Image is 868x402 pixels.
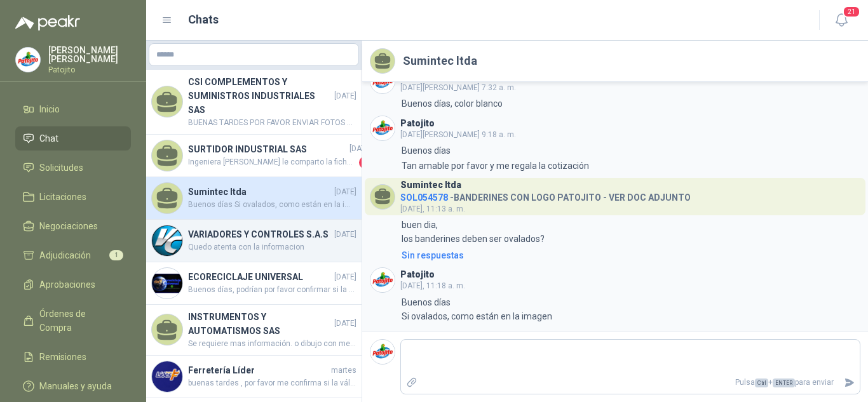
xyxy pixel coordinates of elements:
a: Solicitudes [15,156,131,180]
img: Company Logo [16,48,40,72]
span: Ctrl [755,379,768,387]
h3: Patojito [400,120,435,127]
span: martes [331,365,356,377]
a: Sumintec ltda[DATE]Buenos días Si ovalados, como están en la imagen [146,177,362,220]
label: Adjuntar archivos [401,372,423,394]
span: 1 [109,250,123,260]
span: Aprobaciones [39,278,95,291]
h2: Sumintec ltda [403,52,477,70]
img: Company Logo [370,69,395,93]
button: 21 [830,9,853,32]
span: 21 [843,6,860,18]
span: buenas tardes , por favor me confirma si la válvula que estás cotizando es en bronce ya que la re... [188,377,356,389]
span: [DATE][PERSON_NAME] 9:18 a. m. [400,130,516,139]
span: Remisiones [39,350,86,364]
img: Company Logo [370,116,395,140]
p: Buenos días, color blanco [402,97,503,111]
span: Quedo atenta con la informacion [188,241,356,253]
a: Manuales y ayuda [15,374,131,398]
span: [DATE], 11:13 a. m. [400,204,465,213]
h4: Ferretería Líder [188,363,329,377]
a: CSI COMPLEMENTOS Y SUMINISTROS INDUSTRIALES SAS[DATE]BUENAS TARDES POR FAVOR ENVIAR FOTOS DE LA P... [146,70,362,135]
span: Negociaciones [39,219,98,233]
p: [PERSON_NAME] [PERSON_NAME] [48,46,131,64]
a: Sin respuestas [399,248,860,262]
h4: ECORECICLAJE UNIVERSAL [188,270,332,284]
span: ENTER [773,379,795,387]
h4: INSTRUMENTOS Y AUTOMATISMOS SAS [188,310,332,338]
span: Solicitudes [39,161,83,175]
span: [DATE] [334,90,356,102]
span: BUENAS TARDES POR FAVOR ENVIAR FOTOS DE LA PLACA DEL MOTOREDUCTOR CORRESPONDIENTE A LA SOL054695,... [188,117,356,129]
span: [DATE] [334,271,356,283]
img: Company Logo [152,268,182,298]
p: Tan amable por favor y me regala la cotización [402,159,589,173]
a: Órdenes de Compra [15,302,131,340]
span: Manuales y ayuda [39,379,112,393]
h4: CSI COMPLEMENTOS Y SUMINISTROS INDUSTRIALES SAS [188,75,332,117]
span: Adjudicación [39,248,91,262]
h3: Patojito [400,271,435,278]
p: Patojito [48,66,131,74]
span: [DATE] [349,143,372,155]
span: Ingeniera [PERSON_NAME] le comparto la ficha técnica de la caja reductora [188,156,356,169]
p: Buenos días [402,144,451,157]
img: Company Logo [152,361,182,392]
div: Sin respuestas [402,248,464,262]
img: Company Logo [370,268,395,292]
a: INSTRUMENTOS Y AUTOMATISMOS SAS[DATE]Se requiere mas información. o dibujo con medidas long. bulb... [146,305,362,356]
h1: Chats [188,11,219,29]
a: Inicio [15,97,131,121]
a: Licitaciones [15,185,131,209]
p: Pulsa + para enviar [423,372,839,394]
a: Chat [15,126,131,151]
span: SOL054578 [400,192,448,203]
span: Licitaciones [39,190,86,204]
span: [DATE] [334,229,356,241]
h3: Sumintec ltda [400,182,461,189]
span: [DATE], 11:18 a. m. [400,281,465,290]
a: Company LogoVARIADORES Y CONTROLES S.A.S[DATE]Quedo atenta con la informacion [146,220,362,262]
a: Aprobaciones [15,272,131,297]
a: SURTIDOR INDUSTRIAL SAS[DATE]Ingeniera [PERSON_NAME] le comparto la ficha técnica de la caja redu... [146,135,362,177]
span: Inicio [39,102,60,116]
span: Chat [39,131,58,145]
span: [DATE][PERSON_NAME] 7:32 a. m. [400,83,516,92]
span: Buenos días Si ovalados, como están en la imagen [188,199,356,211]
span: [DATE] [334,318,356,330]
p: Buenos días Si ovalados, como están en la imagen [402,295,552,323]
button: Enviar [839,372,860,394]
a: Remisiones [15,345,131,369]
img: Logo peakr [15,15,80,30]
span: Órdenes de Compra [39,307,119,335]
a: Adjudicación1 [15,243,131,267]
span: Buenos días, podrían por favor confirmar si la caneca es de 55 galones y no 50 litros? [188,284,356,296]
a: Company LogoECORECICLAJE UNIVERSAL[DATE]Buenos días, podrían por favor confirmar si la caneca es ... [146,262,362,305]
img: Company Logo [152,225,182,256]
a: Company LogoFerretería Lídermartesbuenas tardes , por favor me confirma si la válvula que estás c... [146,356,362,398]
a: Negociaciones [15,214,131,238]
h4: - BANDERINES CON LOGO PATOJITO - VER DOC ADJUNTO [400,189,691,201]
h4: VARIADORES Y CONTROLES S.A.S [188,227,332,241]
p: buen dia, los banderines deben ser ovalados? [402,218,545,246]
h4: Sumintec ltda [188,185,332,199]
span: [DATE] [334,186,356,198]
span: 1 [359,156,372,169]
img: Company Logo [370,340,395,364]
h4: SURTIDOR INDUSTRIAL SAS [188,142,347,156]
span: Se requiere mas información. o dibujo con medidas long. bulbo,diámetro adaptador , temperatura má... [188,338,356,350]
